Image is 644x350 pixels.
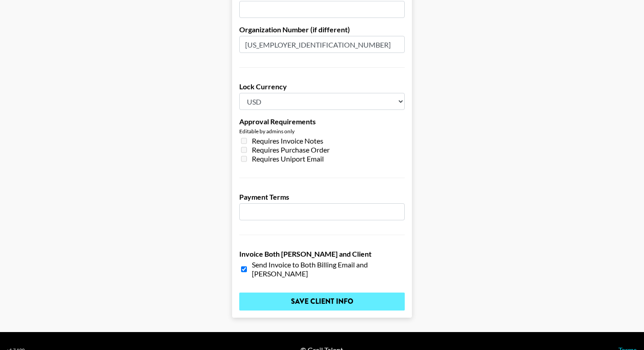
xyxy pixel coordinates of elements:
span: Send Invoice to Both Billing Email and [PERSON_NAME] [252,260,405,278]
div: Editable by admins only [239,128,405,135]
span: Requires Invoice Notes [252,136,323,145]
span: Requires Uniport Email [252,154,324,163]
label: Organization Number (if different) [239,25,405,34]
label: Lock Currency [239,82,405,91]
input: Save Client Info [239,293,405,311]
span: Requires Purchase Order [252,145,330,154]
label: Payment Terms [239,192,405,201]
label: Approval Requirements [239,117,405,126]
label: Invoice Both [PERSON_NAME] and Client [239,249,405,258]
